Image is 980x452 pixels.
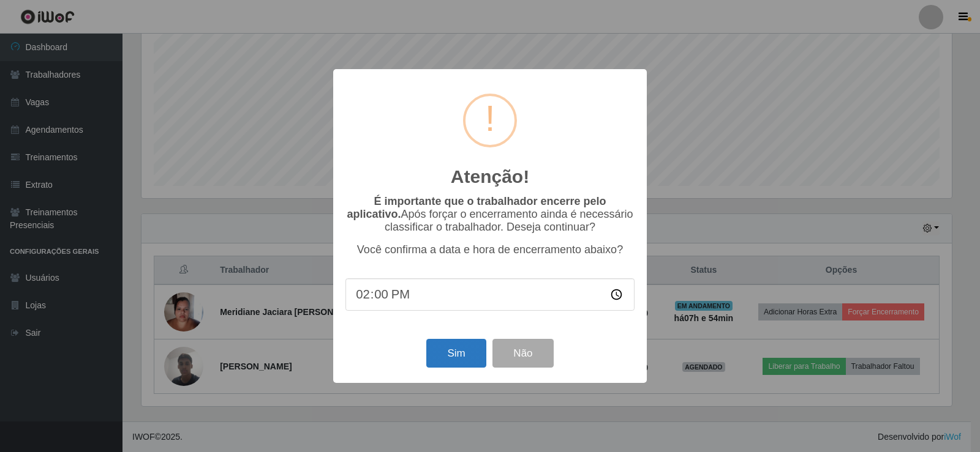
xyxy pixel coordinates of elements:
b: É importante que o trabalhador encerre pelo aplicativo. [347,195,606,220]
p: Após forçar o encerramento ainda é necessário classificar o trabalhador. Deseja continuar? [345,195,635,234]
p: Você confirma a data e hora de encerramento abaixo? [345,243,635,256]
button: Não [492,339,553,368]
button: Sim [426,339,486,368]
h2: Atenção! [451,166,529,188]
